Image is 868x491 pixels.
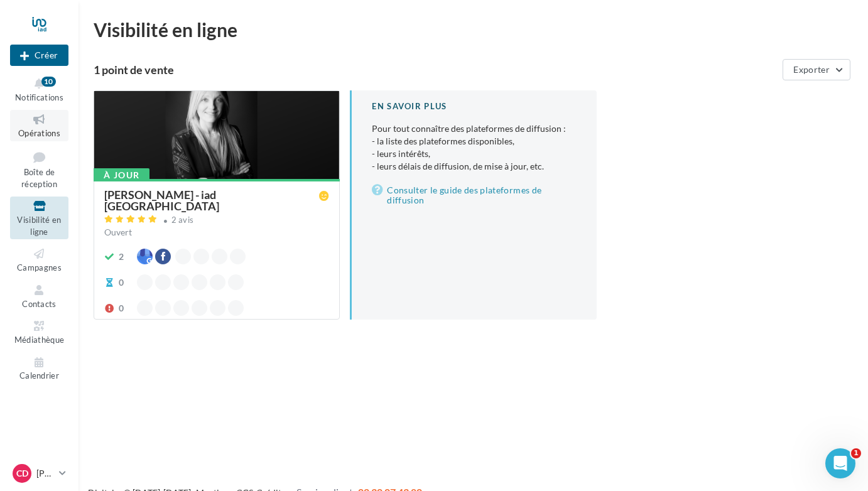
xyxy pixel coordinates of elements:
[41,77,56,87] div: 10
[20,20,30,30] img: logo_orange.svg
[372,100,576,112] div: En savoir plus
[783,59,850,80] button: Exporter
[10,197,68,239] a: Visibilité en ligne
[10,146,68,192] a: Boîte de réception
[15,92,63,102] span: Notifications
[21,167,57,189] span: Boîte de réception
[22,299,57,309] span: Contacts
[10,74,68,105] button: Notifications 10
[104,227,132,237] span: Ouvert
[10,45,68,66] div: Nouvelle campagne
[17,262,62,272] span: Campagnes
[104,189,319,212] div: [PERSON_NAME] - iad [GEOGRAPHIC_DATA]
[20,33,30,43] img: website_grey.svg
[119,251,124,263] div: 2
[372,135,576,148] li: - la liste des plateformes disponibles,
[119,276,124,289] div: 0
[94,20,853,39] div: Visibilité en ligne
[35,20,62,30] div: v 4.0.25
[10,244,68,275] a: Campagnes
[10,461,68,485] a: CD [PERSON_NAME]
[19,371,59,381] span: Calendrier
[10,110,68,141] a: Opérations
[36,467,54,480] p: [PERSON_NAME]
[104,213,329,229] a: 2 avis
[372,160,576,173] li: - leurs délais de diffusion, de mise à jour, etc.
[10,353,68,384] a: Calendrier
[144,73,155,83] img: tab_keywords_by_traffic_grey.svg
[94,64,778,75] div: 1 point de vente
[119,302,124,315] div: 0
[14,335,65,345] span: Médiathèque
[171,216,194,224] div: 2 avis
[18,128,60,138] span: Opérations
[10,316,68,347] a: Médiathèque
[372,148,576,160] li: - leurs intérêts,
[851,448,861,458] span: 1
[10,281,68,311] a: Contacts
[16,467,28,480] span: CD
[33,33,142,43] div: Domaine: [DOMAIN_NAME]
[825,448,855,478] iframe: Intercom live chat
[66,74,97,82] div: Domaine
[372,183,576,208] a: Consulter le guide des plateformes de diffusion
[10,45,68,66] button: Créer
[158,74,190,82] div: Mots-clés
[372,122,576,173] p: Pour tout connaître des plateformes de diffusion :
[94,168,149,182] div: À jour
[17,215,61,237] span: Visibilité en ligne
[52,73,62,83] img: tab_domain_overview_orange.svg
[793,64,830,75] span: Exporter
